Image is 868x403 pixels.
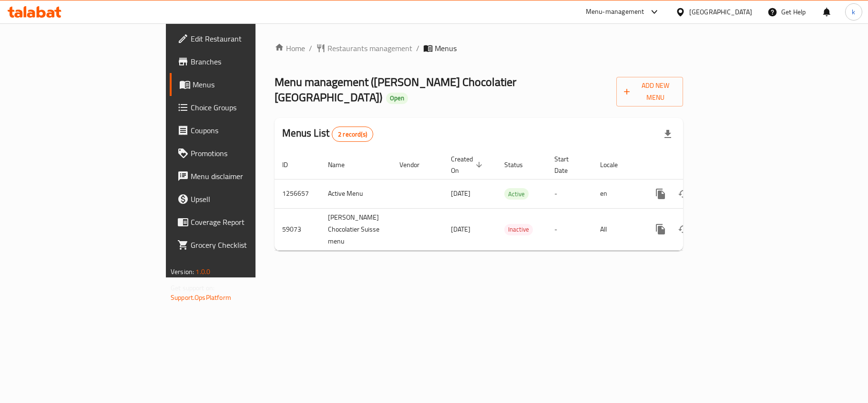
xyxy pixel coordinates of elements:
span: Name [328,159,357,170]
td: All [592,208,642,250]
button: Add New Menu [616,77,683,106]
li: / [416,42,419,54]
a: Branches [170,50,311,73]
div: Inactive [504,224,533,235]
button: Change Status [672,218,695,241]
span: Version: [171,265,194,278]
span: Branches [191,56,303,67]
span: Menu disclaimer [191,170,303,182]
div: [GEOGRAPHIC_DATA] [689,7,752,17]
span: Open [386,94,408,102]
span: Edit Restaurant [191,33,303,44]
span: Menus [193,79,303,90]
a: Edit Restaurant [170,27,311,50]
div: Open [386,93,408,104]
span: Coverage Report [191,216,303,228]
span: Upsell [191,193,303,205]
span: Promotions [191,148,303,159]
td: en [592,179,642,208]
span: Created On [451,153,485,176]
td: [PERSON_NAME] Chocolatier Suisse menu [320,208,392,250]
nav: breadcrumb [275,42,683,54]
div: Export file [656,123,679,146]
a: Restaurants management [316,42,412,54]
span: Status [504,159,535,170]
a: Choice Groups [170,96,311,119]
span: Restaurants management [327,42,412,54]
a: Coverage Report [170,211,311,233]
div: Menu-management [586,6,644,18]
th: Actions [642,150,748,180]
span: 1.0.0 [195,265,210,278]
span: Inactive [504,224,533,235]
a: Coupons [170,119,311,142]
div: Active [504,188,529,200]
a: Menu disclaimer [170,165,311,188]
h2: Menus List [282,126,373,142]
span: Add New Menu [624,80,675,104]
span: k [852,7,855,17]
span: Locale [600,159,630,170]
td: - [547,179,592,208]
span: Coupons [191,125,303,136]
span: Get support on: [171,282,214,294]
button: more [649,218,672,241]
span: Menu management ( [PERSON_NAME] Chocolatier [GEOGRAPHIC_DATA] ) [275,71,516,108]
span: Vendor [399,159,432,170]
span: 2 record(s) [332,130,373,139]
span: Choice Groups [191,102,303,113]
a: Upsell [170,188,311,211]
span: [DATE] [451,223,470,235]
span: Active [504,189,529,200]
button: more [649,182,672,205]
span: [DATE] [451,187,470,200]
a: Promotions [170,142,311,165]
a: Grocery Checklist [170,233,311,256]
button: Change Status [672,182,695,205]
a: Menus [170,73,311,96]
td: - [547,208,592,250]
a: Support.OpsPlatform [171,291,231,304]
span: Grocery Checklist [191,239,303,251]
td: Active Menu [320,179,392,208]
table: enhanced table [275,150,748,251]
span: ID [282,159,300,170]
div: Total records count [332,127,373,142]
span: Start Date [554,153,581,176]
span: Menus [435,42,457,54]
